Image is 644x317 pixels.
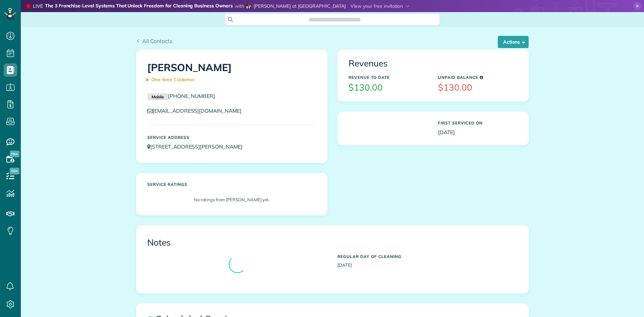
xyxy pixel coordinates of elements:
[147,93,168,101] small: Mobile
[10,168,19,174] span: New
[438,75,518,80] h5: Unpaid Balance
[147,74,198,86] span: One-time Customer
[147,143,249,150] a: [STREET_ADDRESS][PERSON_NAME]
[337,254,518,259] h5: Regular day of cleaning
[147,182,316,187] h5: Service ratings
[498,36,529,48] button: Actions
[348,59,518,68] h3: Revenues
[348,83,428,93] h3: $130.00
[438,83,518,93] h3: $130.00
[10,151,19,157] span: New
[147,135,316,140] h5: Service Address
[142,38,172,44] span: All Contacts
[151,197,313,203] p: No ratings from [PERSON_NAME] yet.
[147,238,518,248] h3: Notes
[438,128,518,136] p: [DATE]
[147,107,248,114] a: [EMAIL_ADDRESS][DOMAIN_NAME]
[246,3,251,9] img: neel-parekh-58446131e78d9a07014e8737c8438793ce97ee3e541d8a36e7e6e3f44122c576.png
[136,37,172,45] a: All Contacts
[316,16,354,23] span: Search ZenMaid…
[45,3,233,10] strong: The 3 Franchise-Level Systems That Unlock Freedom for Cleaning Business Owners
[348,75,428,80] h5: Revenue to Date
[147,93,215,99] a: Mobile[PHONE_NUMBER]
[254,3,346,9] span: [PERSON_NAME] at [GEOGRAPHIC_DATA]
[332,251,523,268] div: [DATE]
[235,3,244,9] span: with
[438,121,518,125] h5: First Serviced On
[147,62,316,86] h1: [PERSON_NAME]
